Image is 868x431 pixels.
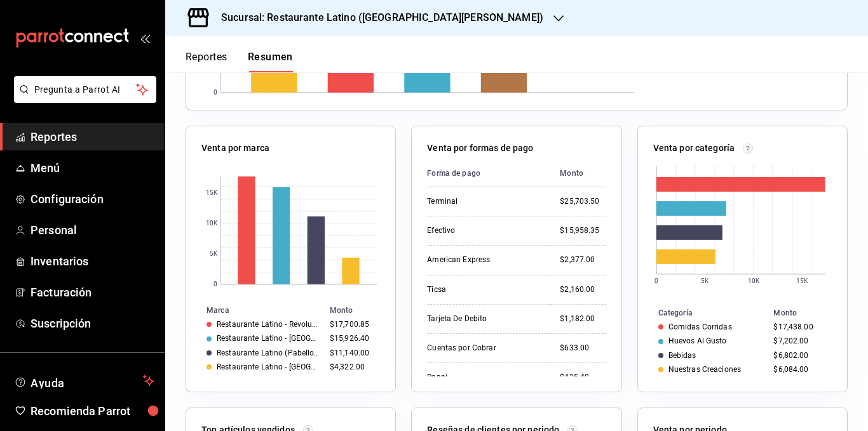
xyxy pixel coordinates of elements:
[638,306,769,320] th: Categoría
[427,372,539,383] div: Rappi
[9,92,156,105] a: Pregunta a Parrot AI
[427,284,539,295] div: Ticsa
[560,372,606,383] div: $425.40
[427,343,539,354] div: Cuentas por Cobrar
[217,334,320,343] div: Restaurante Latino - [GEOGRAPHIC_DATA][PERSON_NAME] MTY
[186,51,227,72] button: Reportes
[31,402,154,420] span: Recomienda Parrot
[330,362,375,371] div: $4,322.00
[773,365,827,374] div: $6,084.00
[211,10,543,25] h3: Sucursal: Restaurante Latino ([GEOGRAPHIC_DATA][PERSON_NAME])
[768,306,847,320] th: Monto
[214,90,217,96] text: 0
[31,190,154,208] span: Configuración
[560,284,606,295] div: $2,160.00
[140,33,150,43] button: open_drawer_menu
[330,348,375,357] div: $11,140.00
[206,220,218,227] text: 10K
[31,253,154,270] span: Inventarios
[31,284,154,301] span: Facturación
[560,314,606,324] div: $1,182.00
[796,277,808,284] text: 15K
[747,277,759,284] text: 10K
[34,83,137,96] span: Pregunta a Parrot AI
[427,142,533,155] p: Venta por formas de pago
[550,160,606,187] th: Monto
[248,51,293,72] button: Resumen
[560,196,606,207] div: $25,703.50
[668,336,727,345] div: Huevos Al Gusto
[560,255,606,265] div: $2,377.00
[701,277,709,284] text: 5K
[31,373,138,388] span: Ayuda
[773,351,827,360] div: $6,802.00
[773,336,827,345] div: $7,202.00
[668,365,741,374] div: Nuestras Creaciones
[31,159,154,176] span: Menú
[217,348,320,357] div: Restaurante Latino (Pabellon)
[427,314,539,324] div: Tarjeta De Debito
[654,277,658,284] text: 0
[31,128,154,145] span: Reportes
[186,51,293,72] div: navigation tabs
[773,322,827,331] div: $17,438.00
[31,222,154,239] span: Personal
[330,334,375,343] div: $15,926.40
[653,142,735,155] p: Venta por categoría
[427,225,539,236] div: Efectivo
[217,320,320,329] div: Restaurante Latino - Revolucion
[214,281,217,288] text: 0
[201,142,269,155] p: Venta por marca
[668,351,696,360] div: Bebidas
[668,322,732,331] div: Comidas Corridas
[210,251,218,258] text: 5K
[31,315,154,332] span: Suscripción
[330,320,375,329] div: $17,700.85
[217,362,320,371] div: Restaurante Latino - [GEOGRAPHIC_DATA][PERSON_NAME]
[560,343,606,354] div: $633.00
[427,196,539,207] div: Terminal
[325,303,395,317] th: Monto
[427,255,539,265] div: American Express
[206,190,218,197] text: 15K
[560,225,606,236] div: $15,958.35
[14,76,156,103] button: Pregunta a Parrot AI
[186,303,325,317] th: Marca
[427,160,550,187] th: Forma de pago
